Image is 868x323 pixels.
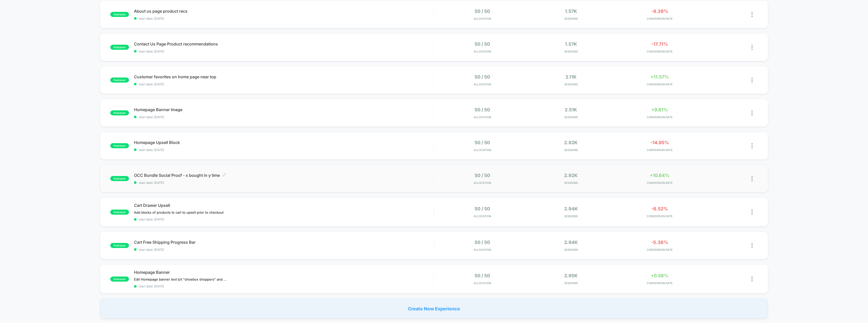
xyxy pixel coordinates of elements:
span: published [110,243,129,248]
span: published [110,176,129,181]
img: close [751,12,753,17]
span: OCC Bundle Social Proof - x bought in y time [134,173,434,178]
span: Sessions [528,148,614,152]
span: Allocation [474,214,491,218]
span: +9.81% [651,107,668,112]
span: 50 / 50 [475,173,490,178]
span: CONVERSION RATE [616,248,702,252]
span: start date: [DATE] [134,82,434,86]
span: start date: [DATE] [134,148,434,152]
span: 2.92k [564,173,578,178]
span: 2.95k [564,273,578,278]
span: Cart Free Shipping Progress Bar [134,240,434,245]
span: start date: [DATE] [134,217,434,221]
span: published [110,45,129,50]
span: published [110,143,129,148]
span: CONVERSION RATE [616,281,702,285]
span: start date: [DATE] [134,181,434,185]
span: 50 / 50 [475,9,490,14]
span: Homepage Banner [134,270,434,275]
span: 50 / 50 [475,41,490,47]
span: Sessions [528,248,614,252]
span: published [110,110,129,115]
span: Sessions [528,281,614,285]
span: CONVERSION RATE [616,17,702,20]
span: -8.52% [651,206,668,211]
img: close [751,243,753,248]
span: +0.58% [651,273,668,278]
span: 50 / 50 [475,74,490,80]
span: +10.64% [650,173,669,178]
span: Allocation [474,148,491,152]
span: CONVERSION RATE [616,50,702,53]
span: Cart Drawer Upsell [134,203,434,208]
span: start date: [DATE] [134,284,434,288]
span: 50 / 50 [475,273,490,278]
div: Create New Experience [100,299,768,319]
span: Sessions [528,83,614,86]
img: close [751,78,753,83]
span: start date: [DATE] [134,49,434,53]
span: start date: [DATE] [134,248,434,252]
span: CONVERSION RATE [616,115,702,119]
span: CONVERSION RATE [616,83,702,86]
img: close [751,276,753,282]
span: Allocation [474,248,491,252]
span: 2.94k [564,206,578,211]
img: close [751,176,753,181]
img: close [751,209,753,215]
span: 1.57k [565,9,577,14]
img: close [751,45,753,50]
span: About us page product recs [134,9,434,14]
span: Sessions [528,17,614,20]
span: Homepage Banner Image [134,107,434,112]
span: CONVERSION RATE [616,214,702,218]
span: published [110,277,129,282]
span: Customer favorites on home page near top [134,74,434,79]
span: Allocation [474,50,491,53]
span: Edit Homepage banner text b/t "shoebox shoppers" and "ministry shoppers" [134,277,228,281]
span: Contact Us Page Product recommendations [134,41,434,46]
img: close [751,143,753,148]
span: Allocation [474,83,491,86]
span: 1.57k [565,41,577,47]
span: start date: [DATE] [134,17,434,20]
span: 50 / 50 [475,206,490,211]
span: 2.92k [564,140,578,145]
span: published [110,210,129,215]
span: CONVERSION RATE [616,148,702,152]
span: Add blocks of products to cart to upsell prior to checkout [134,210,224,214]
span: Allocation [474,181,491,185]
span: Sessions [528,181,614,185]
span: Allocation [474,115,491,119]
span: published [110,78,129,83]
span: Homepage Upsell Block [134,140,434,145]
span: 50 / 50 [475,140,490,145]
span: published [110,12,129,17]
span: -5.36% [651,240,668,245]
span: 50 / 50 [475,240,490,245]
span: Allocation [474,17,491,20]
span: 2.51k [565,107,577,112]
span: -14.95% [650,140,669,145]
img: close [751,110,753,116]
span: -17.71% [651,41,668,47]
span: -9.39% [651,9,668,14]
span: Sessions [528,214,614,218]
span: start date: [DATE] [134,115,434,119]
span: Allocation [474,281,491,285]
span: 2.11k [565,74,577,80]
span: 2.94k [564,240,578,245]
span: Sessions [528,50,614,53]
span: +11.57% [650,74,669,80]
span: Sessions [528,115,614,119]
span: CONVERSION RATE [616,181,702,185]
span: 50 / 50 [475,107,490,112]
